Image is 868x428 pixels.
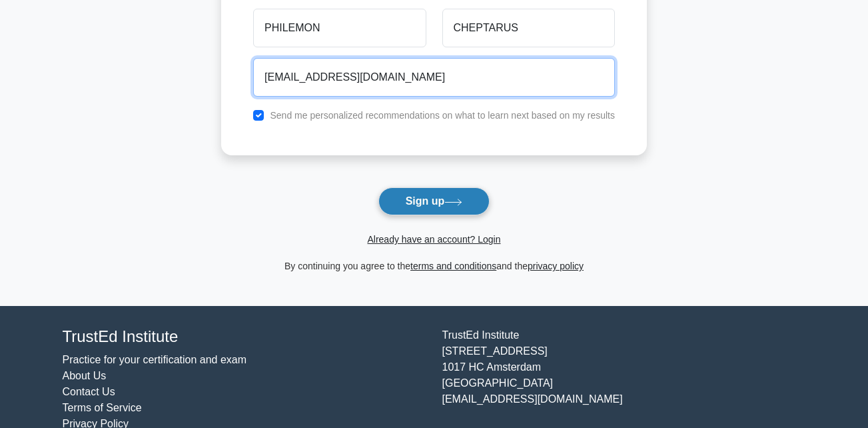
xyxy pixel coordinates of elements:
h4: TrustEd Institute [63,327,426,347]
a: terms and conditions [410,261,496,271]
div: By continuing you agree to the and the [213,258,655,274]
a: Practice for your certification and exam [63,354,247,365]
input: Last name [442,9,615,47]
input: Email [253,58,615,97]
a: privacy policy [528,261,584,271]
a: Already have an account? Login [367,234,500,245]
label: Send me personalized recommendations on what to learn next based on my results [270,110,615,121]
input: First name [253,9,426,47]
a: About Us [63,370,107,381]
a: Terms of Service [63,402,142,413]
a: Contact Us [63,386,115,397]
button: Sign up [378,187,490,215]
